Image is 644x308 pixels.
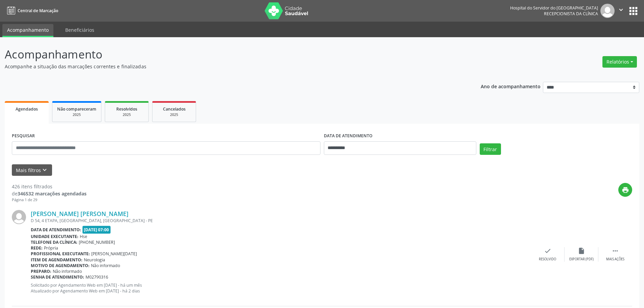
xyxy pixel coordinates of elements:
[31,227,81,233] b: Data de atendimento:
[91,263,120,268] span: Não informado
[5,5,58,16] a: Central de Marcação
[31,210,128,217] a: [PERSON_NAME] [PERSON_NAME]
[5,63,449,70] p: Acompanhe a situação das marcações correntes e finalizadas
[481,82,541,90] p: Ano de acompanhamento
[12,210,26,224] img: img
[18,8,58,14] span: Central de Marcação
[612,247,619,255] i: 
[116,106,137,112] span: Resolvidos
[44,245,58,251] span: Própria
[615,4,627,18] button: 
[627,5,639,17] button: apps
[163,106,186,112] span: Cancelados
[31,239,77,245] b: Telefone da clínica:
[569,257,594,262] div: Exportar (PDF)
[480,143,501,155] button: Filtrar
[61,24,99,36] a: Beneficiários
[510,5,598,11] div: Hospital do Servidor do [GEOGRAPHIC_DATA]
[31,257,82,263] b: Item de agendamento:
[12,190,87,197] div: de
[12,131,35,141] label: PESQUISAR
[18,190,87,197] strong: 346532 marcações agendadas
[544,247,551,255] i: check
[57,112,96,117] div: 2025
[5,46,449,63] p: Acompanhamento
[82,226,111,234] span: [DATE] 07:00
[2,24,53,37] a: Acompanhamento
[12,183,87,190] div: 426 itens filtrados
[31,251,90,257] b: Profissional executante:
[53,268,82,274] span: Não informado
[157,112,191,117] div: 2025
[86,274,108,280] span: M02790316
[31,263,90,268] b: Motivo de agendamento:
[12,164,52,176] button: Mais filtroskeyboard_arrow_down
[578,247,585,255] i: insert_drive_file
[617,6,625,14] i: 
[618,183,632,197] button: print
[600,4,615,18] img: img
[31,274,84,280] b: Senha de atendimento:
[31,234,78,239] b: Unidade executante:
[12,197,87,203] div: Página 1 de 29
[41,166,48,174] i: keyboard_arrow_down
[31,282,531,294] p: Solicitado por Agendamento Web em [DATE] - há um mês Atualizado por Agendamento Web em [DATE] - h...
[606,257,624,262] div: Mais ações
[31,245,43,251] b: Rede:
[16,106,38,112] span: Agendados
[80,234,87,239] span: Hse
[602,56,637,68] button: Relatórios
[544,11,598,17] span: Recepcionista da clínica
[539,257,556,262] div: Resolvido
[324,131,373,141] label: DATA DE ATENDIMENTO
[31,218,531,223] div: D 54, 4 ETAPA, [GEOGRAPHIC_DATA], [GEOGRAPHIC_DATA] - PE
[110,112,144,117] div: 2025
[91,251,137,257] span: [PERSON_NAME][DATE]
[57,106,96,112] span: Não compareceram
[622,186,629,194] i: print
[84,257,105,263] span: Neurologia
[31,268,51,274] b: Preparo:
[79,239,115,245] span: [PHONE_NUMBER]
